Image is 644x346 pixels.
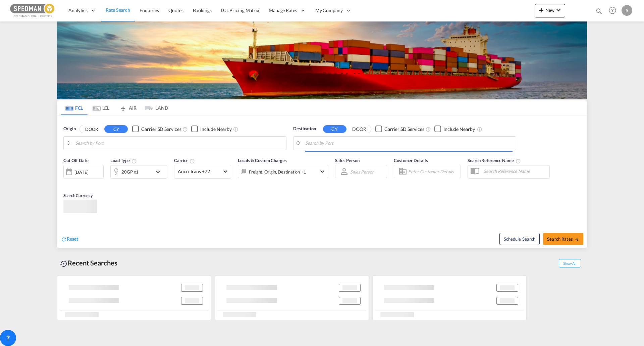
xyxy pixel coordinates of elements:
md-icon: icon-backup-restore [60,260,68,268]
div: Origin DOOR CY Checkbox No InkUnchecked: Search for CY (Container Yard) services for all selected... [57,115,587,248]
span: Carrier [174,158,195,163]
button: DOOR [80,125,103,133]
input: Enter Customer Details [408,166,459,177]
div: Freight Origin Destination Factory Stuffing [249,167,306,177]
button: CY [323,125,346,133]
md-icon: Unchecked: Search for CY (Container Yard) services for all selected carriers.Checked : Search for... [182,127,188,132]
md-icon: icon-refresh [61,236,67,242]
md-icon: icon-airplane [119,104,127,109]
span: Quotes [168,7,183,13]
span: Cut Off Date [63,158,89,163]
div: Recent Searches [57,255,120,270]
md-icon: icon-magnify [595,7,603,15]
span: Sales Person [335,158,360,163]
md-icon: The selected Trucker/Carrierwill be displayed in the rate results If the rates are from another f... [190,158,195,164]
span: Show All [559,259,581,267]
span: Origin [63,126,75,132]
span: Load Type [110,158,137,163]
div: Carrier SD Services [141,126,181,133]
span: Anco Trans +72 [178,168,221,175]
span: Search Currency [63,193,93,198]
md-checkbox: Checkbox No Ink [191,126,232,133]
span: Search Reference Name [468,158,521,163]
img: c12ca350ff1b11efb6b291369744d907.png [10,3,55,18]
input: Search by Port [75,138,283,148]
span: Analytics [68,7,88,14]
span: Locals & Custom Charges [238,158,287,163]
button: icon-plus 400-fgNewicon-chevron-down [535,4,565,17]
md-icon: Unchecked: Ignores neighbouring ports when fetching rates.Checked : Includes neighbouring ports w... [477,127,482,132]
md-pagination-wrapper: Use the left and right arrow keys to navigate between tabs [61,100,168,115]
span: Bookings [193,7,212,13]
div: Include Nearby [200,126,232,133]
md-icon: Your search will be saved by the below given name [516,158,521,164]
div: Help [607,5,622,17]
button: DOOR [347,125,371,133]
div: [DATE] [63,165,104,179]
div: S [622,5,632,16]
md-checkbox: Checkbox No Ink [434,126,475,133]
div: 20GP x1 [121,167,139,177]
md-datepicker: Select [63,178,68,187]
md-icon: Unchecked: Ignores neighbouring ports when fetching rates.Checked : Includes neighbouring ports w... [233,127,238,132]
div: [DATE] [74,169,88,175]
md-tab-item: FCL [61,100,88,115]
span: Help [607,5,618,16]
md-icon: icon-information-outline [131,158,137,164]
span: Rate Search [106,7,130,13]
div: icon-refreshReset [61,236,78,243]
span: Destination [293,126,316,132]
span: Customer Details [394,158,428,163]
span: Manage Rates [269,7,297,14]
img: LCL+%26+FCL+BACKGROUND.png [57,21,587,99]
button: Note: By default Schedule search will only considerorigin ports, destination ports and cut off da... [499,233,540,245]
md-tab-item: AIR [114,100,141,115]
div: Freight Origin Destination Factory Stuffingicon-chevron-down [238,165,328,178]
md-icon: icon-chevron-down [154,168,165,176]
input: Search Reference Name [480,166,549,176]
span: Enquiries [140,7,159,13]
md-icon: icon-arrow-right [575,237,579,242]
span: Reset [67,236,78,242]
span: My Company [315,7,343,14]
div: Carrier SD Services [384,126,424,133]
md-select: Sales Person [350,167,375,177]
div: Include Nearby [443,126,475,133]
button: CY [104,125,128,133]
md-icon: icon-chevron-down [554,6,562,14]
span: LCL Pricing Matrix [221,7,259,13]
div: 20GP x1icon-chevron-down [110,165,167,179]
md-icon: icon-plus 400-fg [537,6,545,14]
span: Search Rates [547,236,579,242]
md-checkbox: Checkbox No Ink [132,126,181,133]
md-icon: icon-chevron-down [318,167,326,176]
md-checkbox: Checkbox No Ink [375,126,424,133]
input: Search by Port [305,138,513,148]
md-tab-item: LAND [141,100,168,115]
div: icon-magnify [595,7,603,17]
button: Search Ratesicon-arrow-right [543,233,583,245]
span: New [537,7,562,13]
md-icon: Unchecked: Search for CY (Container Yard) services for all selected carriers.Checked : Search for... [426,127,431,132]
md-tab-item: LCL [88,100,114,115]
